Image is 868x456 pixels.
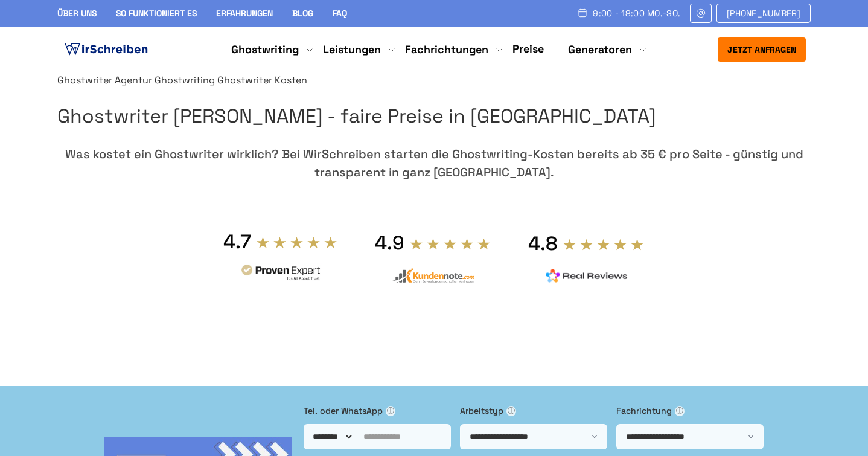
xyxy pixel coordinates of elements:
img: Email [695,8,706,18]
a: Ghostwriting [155,74,215,86]
a: Über uns [57,8,97,19]
a: Generatoren [568,42,632,57]
a: [PHONE_NUMBER] [716,4,811,23]
img: stars [409,237,491,251]
img: Schedule [577,8,588,18]
h1: Ghostwriter [PERSON_NAME] - faire Preise in [GEOGRAPHIC_DATA] [57,101,811,132]
img: kundennote [392,268,474,284]
a: Leistungen [323,42,381,57]
a: Ghostwriter Agentur [57,74,152,86]
div: 4.8 [528,231,558,255]
a: Erfahrungen [216,8,273,19]
label: Arbeitstyp [460,404,607,417]
img: stars [256,236,338,249]
button: Jetzt anfragen [718,37,806,62]
span: Ghostwriter Kosten [217,74,307,86]
span: ⓘ [675,406,685,416]
span: ⓘ [386,406,395,416]
a: Blog [292,8,313,19]
a: Ghostwriting [231,42,299,57]
label: Tel. oder WhatsApp [304,404,451,417]
a: Fachrichtungen [405,42,488,57]
img: realreviews [546,269,628,283]
span: 9:00 - 18:00 Mo.-So. [593,8,680,18]
a: Preise [512,42,544,56]
div: 4.9 [375,231,404,255]
img: logo ghostwriter-österreich [62,40,150,59]
img: stars [563,238,645,251]
div: 4.7 [223,230,251,254]
div: Was kostet ein Ghostwriter wirklich? Bei WirSchreiben starten die Ghostwriting-Kosten bereits ab ... [57,145,811,181]
a: FAQ [333,8,347,19]
label: Fachrichtung [616,404,764,417]
a: So funktioniert es [116,8,197,19]
span: ⓘ [506,406,516,416]
span: [PHONE_NUMBER] [727,8,800,18]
